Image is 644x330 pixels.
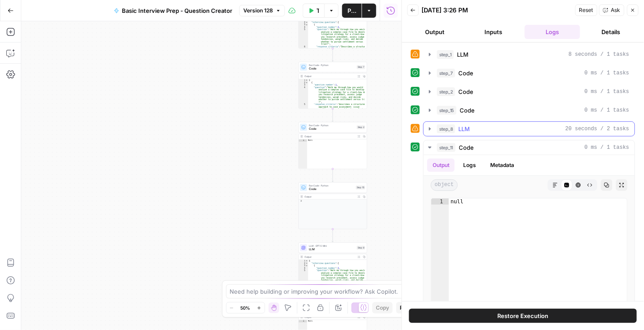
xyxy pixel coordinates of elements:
[498,311,549,320] span: Restore Execution
[299,84,308,87] div: 3
[122,6,232,15] span: Basic Interview Prep - Question Creator
[585,88,629,96] span: 0 ms / 1 tasks
[303,4,324,18] button: Test Workflow
[437,87,455,96] span: step_2
[431,179,458,191] span: object
[306,260,308,263] span: Toggle code folding, rows 1 through 29
[299,260,308,263] div: 1
[299,29,308,46] div: 5
[409,309,637,323] button: Restore Execution
[332,169,334,182] g: Edge from step_2 to step_15
[459,143,474,152] span: Code
[306,79,308,82] span: Toggle code folding, rows 1 through 12
[459,69,474,78] span: Code
[299,2,367,49] div: "interview_questions":[ { "question_number":1, "question":"Walk me through how you would analyze ...
[306,265,308,268] span: Toggle code folding, rows 3 through 7
[299,267,308,270] div: 4
[460,106,475,115] span: Code
[585,106,629,114] span: 0 ms / 1 tasks
[342,4,362,18] button: Publish
[459,87,474,96] span: Code
[299,104,308,155] div: 5
[299,122,367,169] div: Run Code · PythonCodeStep 2Outputnull
[579,6,593,14] span: Reset
[357,246,365,250] div: Step 8
[306,82,308,84] span: Toggle code folding, rows 2 through 6
[585,69,629,77] span: 0 ms / 1 tasks
[299,79,308,82] div: 1
[437,124,455,133] span: step_8
[299,140,307,142] div: 1
[243,7,273,15] span: Version 128
[485,159,520,172] button: Metadata
[566,125,629,133] span: 20 seconds / 2 tasks
[304,135,355,138] div: Output
[299,86,308,104] div: 4
[299,62,367,109] div: Run Code · PythonCodeStep 7Output[ { "question_number":1, "question":"Walk me through how you wou...
[299,24,308,27] div: 3
[299,182,367,229] div: Run Code · PythonCodeStep 15Output3
[372,302,393,314] button: Copy
[306,262,308,265] span: Toggle code folding, rows 2 through 28
[585,144,629,151] span: 0 ms / 1 tasks
[424,66,635,80] button: 0 ms / 1 tasks
[611,6,621,14] span: Ask
[424,103,635,117] button: 0 ms / 1 tasks
[457,50,469,59] span: LLM
[306,24,308,27] span: Toggle code folding, rows 3 through 7
[299,243,367,290] div: LLM · GPT-5 MiniLLMStep 8Output{ "interview_questions":[ { "question_number":1, "question":"Walk ...
[424,47,635,62] button: 8 seconds / 1 tasks
[309,187,354,191] span: Code
[109,4,238,18] button: Basic Interview Prep - Question Creator
[304,195,355,198] div: Output
[309,124,355,127] span: Run Code · Python
[299,200,367,203] div: 3
[424,122,635,136] button: 20 seconds / 2 tasks
[466,25,522,39] button: Inputs
[459,124,470,133] span: LLM
[437,69,455,78] span: step_7
[299,26,308,29] div: 4
[309,247,355,252] span: LLM
[569,50,629,58] span: 8 seconds / 1 tasks
[347,6,356,15] span: Publish
[309,244,355,248] span: LLM · GPT-5 Mini
[304,74,355,78] div: Output
[306,21,308,24] span: Toggle code folding, rows 2 through 13
[437,143,456,152] span: step_11
[299,320,307,323] div: 1
[357,65,365,69] div: Step 7
[437,50,454,59] span: step_1
[356,186,365,190] div: Step 15
[525,25,580,39] button: Logs
[309,184,354,187] span: Run Code · Python
[332,109,334,121] g: Edge from step_7 to step_2
[376,304,389,312] span: Copy
[241,304,250,311] span: 50%
[299,265,308,268] div: 3
[357,125,365,129] div: Step 2
[299,46,308,97] div: 6
[599,4,624,16] button: Ask
[332,48,334,61] g: Edge from step_1 to step_7
[332,229,334,242] g: Edge from step_15 to step_8
[458,159,482,172] button: Logs
[299,82,308,84] div: 2
[304,255,355,259] div: Output
[584,25,639,39] button: Details
[309,66,355,71] span: Code
[424,140,635,155] button: 0 ms / 1 tasks
[299,21,308,24] div: 2
[427,159,455,172] button: Output
[309,63,355,67] span: Run Code · Python
[396,302,418,314] button: Paste
[299,262,308,265] div: 2
[239,5,285,16] button: Version 128
[424,85,635,99] button: 0 ms / 1 tasks
[575,4,597,16] button: Reset
[407,25,463,39] button: Output
[437,106,457,115] span: step_15
[316,6,319,15] span: Test Workflow
[431,198,449,205] div: 1
[309,127,355,131] span: Code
